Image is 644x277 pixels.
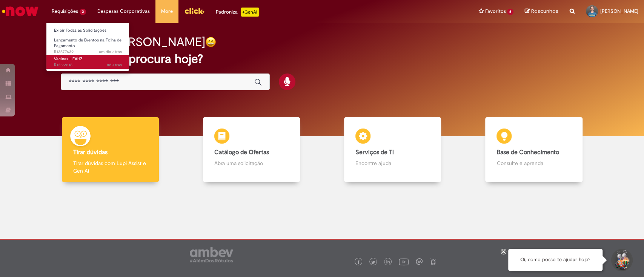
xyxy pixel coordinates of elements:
[508,249,603,271] div: Oi, como posso te ajudar hoje?
[430,258,437,265] img: logo_footer_naosei.png
[355,148,394,156] b: Serviços de TI
[54,49,122,55] span: R13577639
[107,62,122,68] span: 8d atrás
[99,49,122,55] time: 29/09/2025 15:18:38
[371,260,375,264] img: logo_footer_twitter.png
[97,8,150,15] span: Despesas Corporativas
[600,8,638,14] span: [PERSON_NAME]
[531,8,558,15] span: Rascunhos
[46,26,129,35] a: Exibir Todas as Solicitações
[322,117,463,182] a: Serviços de TI Encontre ajuda
[190,247,233,262] img: logo_footer_ambev_rotulo_gray.png
[61,35,205,49] h2: Bom dia, [PERSON_NAME]
[46,55,129,69] a: Aberto R13559118 : Vacinas – FAHZ
[52,8,78,15] span: Requisições
[54,62,122,68] span: R13559118
[386,260,390,265] img: logo_footer_linkedin.png
[507,9,513,15] span: 6
[214,148,269,156] b: Catálogo de Ofertas
[1,4,40,19] img: ServiceNow
[73,148,108,156] b: Tirar dúvidas
[463,117,604,182] a: Base de Conhecimento Consulte e aprenda
[46,36,129,52] a: Aberto R13577639 : Lançamento de Eventos na Folha de Pagamento
[399,257,409,266] img: logo_footer_youtube.png
[184,5,204,17] img: click_logo_yellow_360x200.png
[416,258,423,265] img: logo_footer_workplace.png
[485,8,506,15] span: Favoritos
[54,37,121,49] span: Lançamento de Eventos na Folha de Pagamento
[107,62,122,68] time: 23/09/2025 13:48:12
[610,249,633,271] button: Iniciar Conversa de Suporte
[241,8,259,17] p: +GenAi
[54,56,83,62] span: Vacinas – FAHZ
[46,23,129,71] ul: Requisições
[161,8,173,15] span: More
[496,159,571,167] p: Consulte e aprenda
[216,8,259,17] div: Padroniza
[205,37,216,47] img: happy-face.png
[214,159,289,167] p: Abra uma solicitação
[181,117,322,182] a: Catálogo de Ofertas Abra uma solicitação
[73,159,148,174] p: Tirar dúvidas com Lupi Assist e Gen Ai
[357,260,360,264] img: logo_footer_facebook.png
[99,49,122,55] span: um dia atrás
[40,117,181,182] a: Tirar dúvidas Tirar dúvidas com Lupi Assist e Gen Ai
[525,8,558,15] a: Rascunhos
[61,52,583,66] h2: O que você procura hoje?
[496,148,559,156] b: Base de Conhecimento
[80,9,86,15] span: 2
[355,159,430,167] p: Encontre ajuda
